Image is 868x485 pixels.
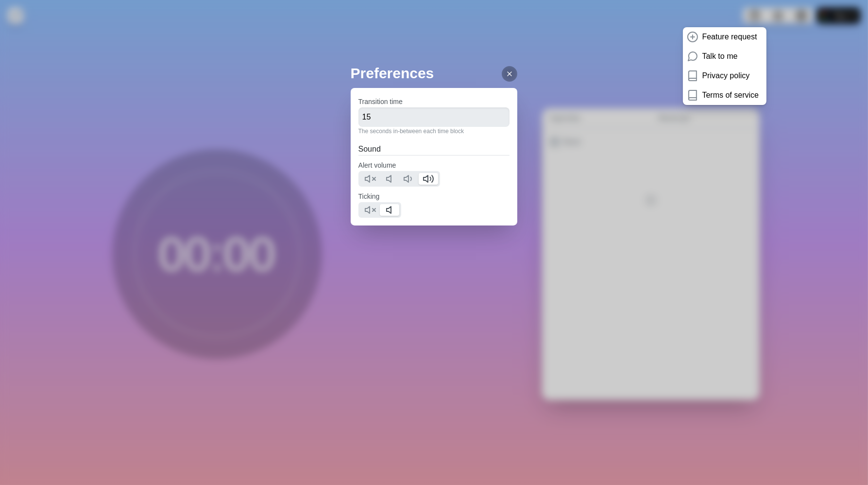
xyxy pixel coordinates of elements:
[702,70,750,82] p: Privacy policy
[358,161,396,169] label: Alert volume
[683,86,766,105] a: Terms of service
[351,62,518,84] h2: Preferences
[683,27,766,47] a: Feature request
[683,66,766,86] a: Privacy policy
[702,31,757,43] p: Feature request
[702,89,759,101] p: Terms of service
[358,192,380,200] label: Ticking
[702,51,738,62] p: Talk to me
[358,98,403,105] label: Transition time
[358,127,510,136] p: The seconds in-between each time block
[358,143,510,155] h2: Sound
